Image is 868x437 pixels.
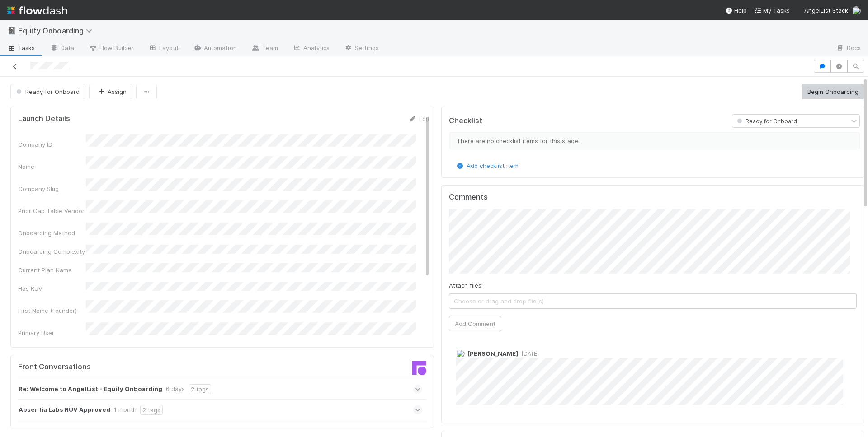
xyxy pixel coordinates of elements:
a: Docs [829,42,868,56]
span: Ready for Onboard [14,88,80,95]
span: [DATE] [518,350,539,357]
span: Equity Onboarding [18,26,97,35]
button: Begin Onboarding [802,84,864,99]
div: There are no checklist items for this stage. [449,132,860,149]
a: Layout [141,42,186,56]
div: Onboarding Method [18,228,86,237]
div: First Name (Founder) [18,306,86,315]
a: Add checklist item [456,162,519,169]
a: Automation [186,42,244,56]
div: 6 days [166,384,185,394]
a: Team [244,42,285,56]
h5: Checklist [449,116,482,126]
span: Flow Builder [89,43,134,52]
div: Help [725,6,747,15]
div: 1 month [114,405,137,415]
div: Onboarding Complexity [18,247,86,256]
h5: Front Conversations [18,363,215,372]
strong: Re: Welcome to AngelList - Equity Onboarding [19,384,162,394]
img: logo-inverted-e16ddd16eac7371096b0.svg [7,3,67,18]
div: 2 tags [189,384,211,394]
img: front-logo-b4b721b83371efbadf0a.svg [412,361,426,375]
span: Tasks [7,43,35,52]
a: Data [42,42,81,56]
label: Attach files: [449,281,483,290]
a: Flow Builder [81,42,141,56]
h5: Launch Details [18,114,70,123]
span: Ready for Onboard [735,118,797,125]
div: Prior Cap Table Vendor [18,206,86,215]
span: AngelList Stack [804,7,848,14]
button: Add Comment [449,316,501,331]
strong: Absentia Labs RUV Approved [19,405,110,415]
span: My Tasks [754,7,790,14]
div: Name [18,162,86,171]
div: Has RUV [18,284,86,293]
button: Assign [89,84,132,99]
span: Choose or drag and drop file(s) [449,294,857,308]
div: Company ID [18,140,86,149]
a: Settings [337,42,386,56]
a: Edit [408,115,429,122]
img: avatar_55035ea6-c43a-43cd-b0ad-a82770e0f712.png [852,6,861,15]
div: 2 tags [140,405,163,415]
span: [PERSON_NAME] [467,350,518,357]
div: Current Plan Name [18,265,86,274]
div: Company Slug [18,184,86,193]
a: My Tasks [754,6,790,15]
img: avatar_f7e8da81-2524-4afc-98eb-81d7e1ad7f54.png [456,349,465,358]
button: Ready for Onboard [10,84,85,99]
div: Primary User [18,328,86,337]
span: 📓 [7,27,16,34]
a: Analytics [285,42,337,56]
h5: Comments [449,193,857,202]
